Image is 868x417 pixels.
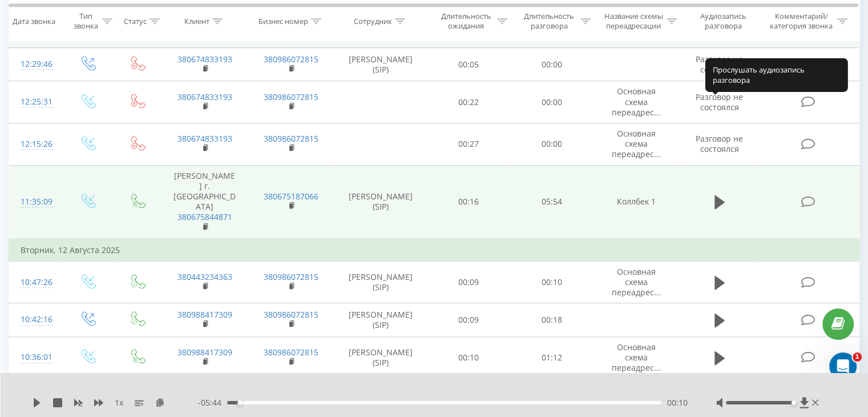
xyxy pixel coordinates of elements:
[427,48,510,81] td: 00:05
[21,133,51,155] div: 12:15:26
[510,303,593,336] td: 00:18
[334,261,427,303] td: [PERSON_NAME] (SIP)
[593,165,679,239] td: Коллбек 1
[334,48,427,81] td: [PERSON_NAME] (SIP)
[264,54,318,65] a: 380986072815
[427,165,510,239] td: 00:16
[612,342,661,373] span: Основная схема переадрес...
[264,133,318,144] a: 380986072815
[510,123,593,166] td: 00:00
[690,12,757,31] div: Аудиозапись разговора
[184,17,209,26] div: Клиент
[9,239,859,262] td: Вторник, 12 Августа 2025
[21,271,51,294] div: 10:47:26
[612,266,661,298] span: Основная схема переадрес...
[510,81,593,123] td: 00:00
[21,346,51,368] div: 10:36:01
[21,91,51,113] div: 12:25:31
[177,91,232,102] a: 380674833193
[198,397,227,408] span: - 05:44
[264,309,318,320] a: 380986072815
[520,12,578,31] div: Длительность разговора
[177,347,232,358] a: 380988417309
[177,54,232,65] a: 380674833193
[21,191,51,213] div: 11:35:09
[612,128,661,159] span: Основная схема переадрес...
[334,303,427,336] td: [PERSON_NAME] (SIP)
[264,191,318,202] a: 380675187066
[259,17,308,26] div: Бизнес номер
[829,352,857,380] iframe: Intercom live chat
[768,12,834,31] div: Комментарий/категория звонка
[354,17,392,26] div: Сотрудник
[791,400,796,405] div: Accessibility label
[438,12,495,31] div: Длительность ожидания
[510,48,593,81] td: 00:00
[264,347,318,358] a: 380986072815
[696,54,743,75] span: Разговор не состоялся
[510,261,593,303] td: 00:10
[177,271,232,282] a: 380443234363
[604,12,664,31] div: Название схемы переадресации
[696,91,743,113] span: Разговор не состоялся
[13,17,55,26] div: Дата звонка
[162,165,248,239] td: [PERSON_NAME] г. [GEOGRAPHIC_DATA]
[72,12,99,31] div: Тип звонка
[510,336,593,379] td: 01:12
[853,352,862,362] span: 1
[21,308,51,331] div: 10:42:16
[177,133,232,144] a: 380674833193
[115,397,123,408] span: 1 x
[696,133,743,154] span: Разговор не состоялся
[667,397,688,408] span: 00:10
[612,86,661,117] span: Основная схема переадрес...
[177,309,232,320] a: 380988417309
[427,123,510,166] td: 00:27
[21,53,51,75] div: 12:29:46
[264,271,318,282] a: 380986072815
[705,58,848,92] div: Прослушать аудиозапись разговора
[177,211,232,222] a: 380675844871
[427,303,510,336] td: 00:09
[427,261,510,303] td: 00:09
[427,336,510,379] td: 00:10
[427,81,510,123] td: 00:22
[237,400,242,405] div: Accessibility label
[124,17,147,26] div: Статус
[334,336,427,379] td: [PERSON_NAME] (SIP)
[264,91,318,102] a: 380986072815
[334,165,427,239] td: [PERSON_NAME] (SIP)
[510,165,593,239] td: 05:54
